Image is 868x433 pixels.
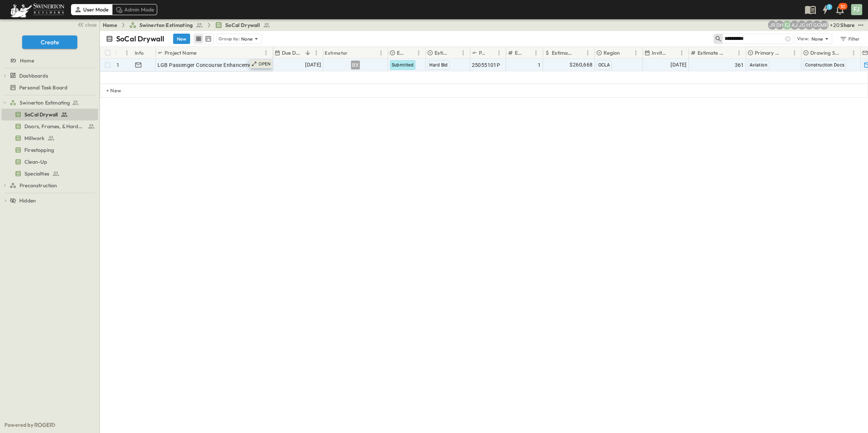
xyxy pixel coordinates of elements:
[158,61,260,69] span: LGB Passenger Concourse Enhancements
[1,168,98,180] div: Specialtiestest
[810,49,840,57] p: Drawing Status
[841,49,849,57] button: Sort
[24,123,85,130] span: Doors, Frames, & Hardware
[734,61,744,69] span: 361
[1,109,98,120] div: SoCal Drywalltest
[139,21,193,29] span: Swinerton Estimating
[671,61,686,69] span: [DATE]
[734,48,743,57] button: Menu
[165,49,196,57] p: Project Name
[1,157,97,167] a: Clean-Up
[24,111,58,118] span: SoCal Drywall
[837,34,862,44] button: Filter
[198,49,206,57] button: Sort
[118,49,126,57] button: Sort
[1,82,97,93] a: Personal Task Board
[1,156,98,168] div: Clean-Uptest
[631,48,640,57] button: Menu
[538,61,541,69] span: 1
[112,4,158,15] div: Admin Mode
[9,2,66,17] img: 6c363589ada0b36f064d841b69d3a419a338230e66bb0a533688fa5cc3e9e735.png
[840,21,855,29] div: Share
[429,62,448,68] span: Hard Bid
[479,49,485,57] p: P-Code
[790,21,799,30] div: Anthony Jimenez (anthony.jimenez@swinerton.com)
[1,82,98,93] div: Personal Task Boardtest
[851,4,862,15] div: FJ
[106,87,111,94] p: + New
[790,48,799,57] button: Menu
[71,4,112,15] div: User Mode
[698,49,725,57] p: Estimate Number
[194,34,203,43] button: row view
[259,61,271,67] p: OPEN
[414,48,423,57] button: Menu
[103,21,117,29] a: Home
[10,180,97,191] a: Preconstruction
[225,21,260,29] span: SoCal Drywall
[24,158,47,166] span: Clean-Up
[486,49,494,57] button: Sort
[193,33,214,44] div: table view
[10,71,97,81] a: Dashboards
[828,4,830,10] h6: 1
[134,47,156,59] div: Info
[856,21,865,30] button: test
[116,34,164,44] p: SoCal Drywall
[850,3,863,16] button: FJ
[117,61,119,69] p: 1
[677,48,686,57] button: Menu
[820,21,828,30] div: Meghana Raj (meghana.raj@swinerton.com)
[1,144,98,156] div: Firestoppingtest
[19,72,48,79] span: Dashboards
[775,21,784,30] div: Daryll Hayward (daryll.hayward@swinerton.com)
[215,21,270,29] a: SoCal Drywall
[10,98,97,108] a: Swinerton Estimating
[1,132,98,144] div: Millworktest
[397,49,405,57] p: Estimate Status
[523,49,531,57] button: Sort
[351,61,360,69] div: BX
[811,35,823,42] p: None
[282,49,302,57] p: Due Date
[20,182,57,189] span: Preconstruction
[22,35,77,49] button: Create
[129,21,203,29] a: Swinerton Estimating
[24,146,54,154] span: Firestopping
[19,84,67,91] span: Personal Task Board
[435,49,449,57] p: Estimate Type
[472,61,500,69] span: 25055101P
[1,180,98,191] div: Preconstructiontest
[1,168,97,179] a: Specialties
[575,49,583,57] button: Sort
[1,109,97,120] a: SoCal Drywall
[19,197,36,204] span: Hidden
[406,49,414,57] button: Sort
[812,21,821,30] div: Gerrad Gerber (gerrad.gerber@swinerton.com)
[494,48,503,57] button: Menu
[135,42,144,63] div: Info
[459,48,467,57] button: Menu
[652,49,668,57] p: Invite Date
[830,21,837,29] p: + 20
[173,34,190,44] button: New
[1,133,97,143] a: Millwork
[304,49,312,57] button: Sort
[103,21,275,29] nav: breadcrumbs
[818,3,832,16] button: 1
[376,48,385,57] button: Menu
[241,35,253,42] p: None
[782,49,790,57] button: Sort
[839,35,860,43] div: Filter
[24,170,49,177] span: Specialties
[669,49,677,57] button: Sort
[1,120,98,132] div: Doors, Frames, & Hardwaretest
[598,62,610,68] span: OCLA
[805,62,845,68] span: Construction Docs
[797,35,810,43] p: View:
[1,145,97,155] a: Firestopping
[219,35,240,42] p: Group by:
[24,134,44,142] span: Millwork
[325,42,348,63] div: Estimator
[849,48,858,57] button: Menu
